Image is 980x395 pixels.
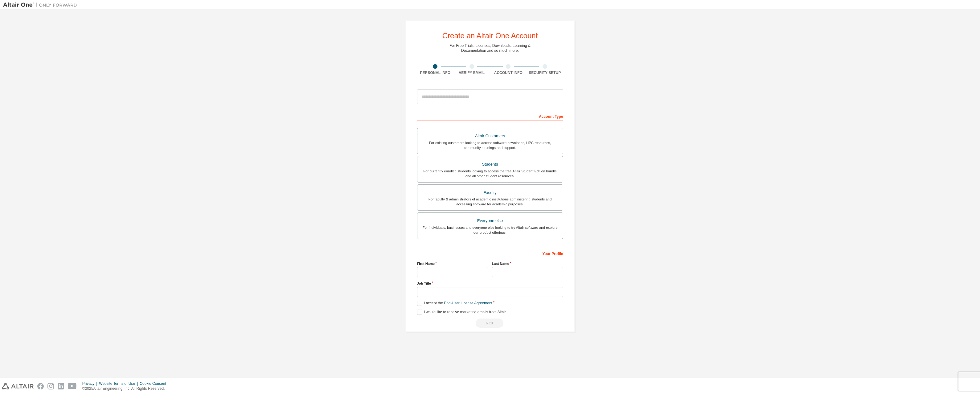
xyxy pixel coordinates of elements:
[47,383,54,389] img: instagram.svg
[3,2,80,8] img: Altair One
[2,383,34,389] img: altair_logo.svg
[37,383,44,389] img: facebook.svg
[421,188,559,197] div: Faculty
[417,248,563,258] div: Your Profile
[527,70,563,75] div: Security Setup
[417,301,492,306] label: I accept the
[417,111,563,121] div: Account Type
[453,70,490,75] div: Verify Email
[82,381,99,386] div: Privacy
[421,216,559,225] div: Everyone else
[421,169,559,179] div: For currently enrolled students looking to access the free Altair Student Edition bundle and all ...
[417,319,563,328] div: Read and acccept EULA to continue
[421,140,559,150] div: For existing customers looking to access software downloads, HPC resources, community, trainings ...
[421,225,559,235] div: For individuals, businesses and everyone else looking to try Altair software and explore our prod...
[449,43,531,53] div: For Free Trials, Licenses, Downloads, Learning & Documentation and so much more.
[68,383,77,389] img: youtube.svg
[492,261,563,266] label: Last Name
[421,197,559,207] div: For faculty & administrators of academic institutions administering students and accessing softwa...
[417,310,506,315] label: I would like to receive marketing emails from Altair
[58,383,64,389] img: linkedin.svg
[444,301,492,305] a: End-User License Agreement
[99,381,140,386] div: Website Terms of Use
[417,281,563,286] label: Job Title
[421,160,559,169] div: Students
[82,386,170,391] p: © 2025 Altair Engineering, Inc. All Rights Reserved.
[442,32,538,39] div: Create an Altair One Account
[417,70,454,75] div: Personal Info
[417,261,488,266] label: First Name
[490,70,527,75] div: Account Info
[421,132,559,140] div: Altair Customers
[140,381,170,386] div: Cookie Consent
